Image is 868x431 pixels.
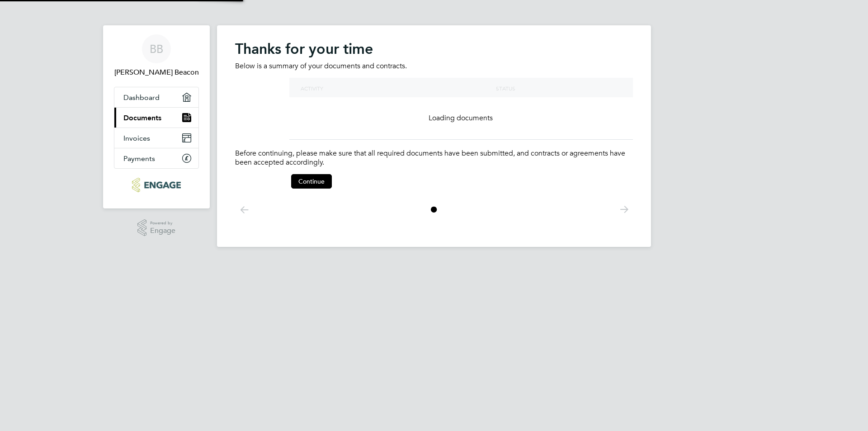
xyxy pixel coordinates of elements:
[150,43,163,55] span: BB
[114,87,198,107] a: Dashboard
[123,134,150,142] span: Invoices
[114,67,199,78] span: Bradley Beacon
[291,174,332,189] button: Continue
[114,108,198,128] a: Documents
[235,149,633,168] p: Before continuing, please make sure that all required documents have been submitted, and contract...
[123,154,155,163] span: Payments
[114,148,198,168] a: Payments
[114,34,199,78] a: BB[PERSON_NAME] Beacon
[103,25,210,208] nav: Main navigation
[150,227,175,235] span: Engage
[114,178,199,192] a: Go to home page
[150,219,175,227] span: Powered by
[123,93,160,102] span: Dashboard
[114,128,198,148] a: Invoices
[137,219,176,237] a: Powered byEngage
[235,62,633,71] p: Below is a summary of your documents and contracts.
[235,40,633,58] h2: Thanks for your time
[123,114,161,122] span: Documents
[132,178,180,192] img: ncclondon-logo-retina.png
